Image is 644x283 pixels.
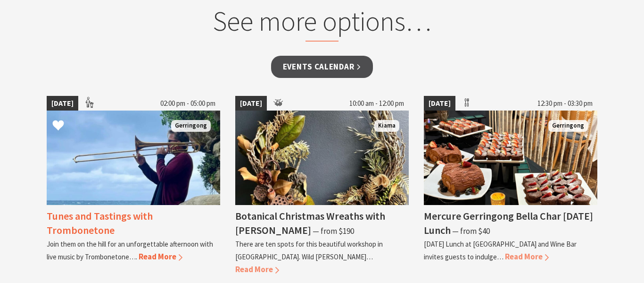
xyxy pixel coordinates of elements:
span: 02:00 pm - 05:00 pm [156,96,220,111]
span: 10:00 am - 12:00 pm [345,96,409,111]
p: There are ten spots for this beautiful workshop in [GEOGRAPHIC_DATA]. Wild [PERSON_NAME]… [235,240,383,261]
span: ⁠— from $190 [313,226,354,236]
a: [DATE] 02:00 pm - 05:00 pm Trombonetone Gerringong Tunes and Tastings with Trombonetone Join them... [47,96,220,276]
button: Click to Favourite Tunes and Tastings with Trombonetone [43,110,74,142]
h4: Tunes and Tastings with Trombonetone [47,209,153,236]
h4: Botanical Christmas Wreaths with [PERSON_NAME] [235,209,385,236]
h4: Mercure Gerringong Bella Char [DATE] Lunch [424,209,593,236]
a: [DATE] 10:00 am - 12:00 pm Botanical Wreath Kiama Botanical Christmas Wreaths with [PERSON_NAME] ... [235,96,409,276]
a: Events Calendar [271,56,373,78]
img: Christmas Day Lunch Buffet at Bella Char [424,111,597,205]
span: ⁠— from $40 [452,226,490,236]
span: Read More [139,251,182,262]
p: Join them on the hill for an unforgettable afternoon with live music by Trombonetone…. [47,240,213,261]
span: 12:30 pm - 03:30 pm [533,96,597,111]
p: [DATE] Lunch at [GEOGRAPHIC_DATA] and Wine Bar invites guests to indulge… [424,240,577,261]
a: [DATE] 12:30 pm - 03:30 pm Christmas Day Lunch Buffet at Bella Char Gerringong Mercure Gerringong... [424,96,597,276]
span: [DATE] [424,96,455,111]
span: Gerringong [171,120,211,132]
span: Gerringong [548,120,588,132]
span: [DATE] [235,96,267,111]
h2: See more options… [142,5,502,42]
img: Botanical Wreath [235,111,409,205]
span: Read More [235,264,279,274]
span: Kiama [374,120,399,132]
span: Read More [505,251,549,262]
img: Trombonetone [47,111,220,205]
span: [DATE] [47,96,78,111]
